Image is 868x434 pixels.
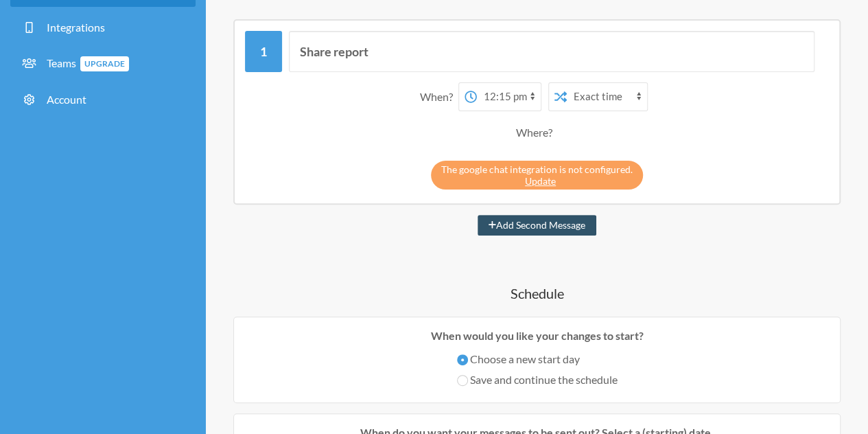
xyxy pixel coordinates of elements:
[516,118,558,147] div: Where?
[420,82,458,111] div: When?
[244,328,830,344] p: When would you like your changes to start?
[457,351,618,367] label: Choose a new start day
[525,175,556,187] a: Update
[10,48,196,79] a: TeamsUpgrade
[80,56,129,71] span: Upgrade
[457,354,468,365] input: Choose a new start day
[457,372,618,388] label: Save and continue the schedule
[431,161,643,190] div: The google chat integration is not configured.
[10,12,196,43] a: Integrations
[457,375,468,386] input: Save and continue the schedule
[10,84,196,115] a: Account
[233,284,841,303] h4: Schedule
[47,21,105,34] span: Integrations
[289,31,814,72] input: Message
[47,56,129,69] span: Teams
[478,215,596,236] button: Add Second Message
[47,93,86,106] span: Account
